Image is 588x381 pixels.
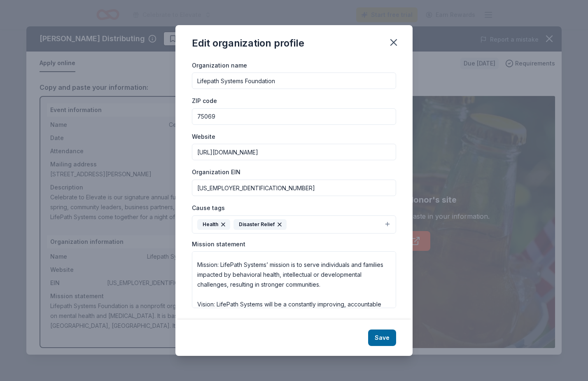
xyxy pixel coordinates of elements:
div: Disaster Relief [233,219,287,230]
label: Organization name [192,61,247,70]
textarea: Lifepath Systems Foundation is a nonprofit organization focused on mental health and [MEDICAL_DAT... [192,251,396,308]
label: Mission statement [192,240,245,248]
div: Edit organization profile [192,37,304,50]
button: HealthDisaster Relief [192,215,396,234]
button: Save [368,330,396,346]
input: 12-3456789 [192,180,396,196]
input: 12345 (U.S. only) [192,108,396,125]
label: ZIP code [192,97,217,105]
div: Health [197,219,230,230]
label: Organization EIN [192,168,240,176]
label: Website [192,133,215,141]
label: Cause tags [192,204,225,212]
